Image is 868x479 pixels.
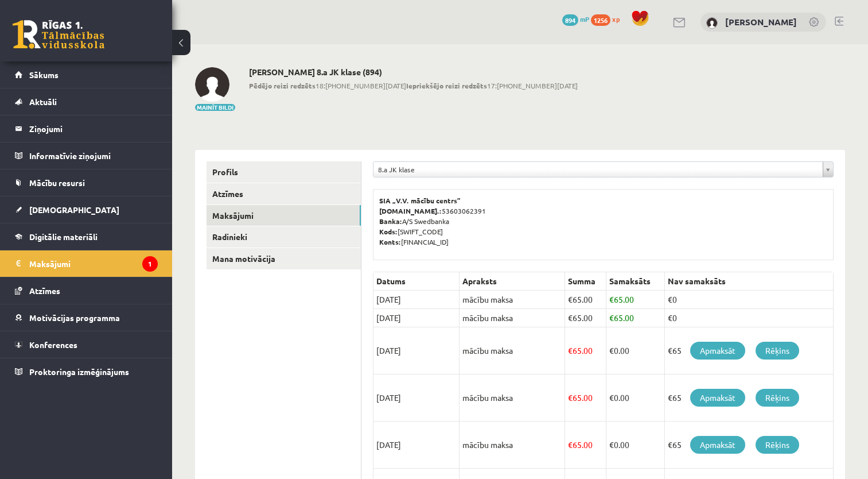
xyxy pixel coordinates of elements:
span: Aktuāli [29,96,57,107]
td: mācību maksa [460,327,565,374]
b: Pēdējo reizi redzēts [249,81,316,90]
a: Digitālie materiāli [15,223,158,250]
span: € [609,392,614,403]
td: 0.00 [606,374,665,422]
a: Konferences [15,331,158,358]
td: [DATE] [373,327,460,374]
th: Apraksts [460,272,565,291]
a: 894 mP [562,14,589,24]
b: Konts: [379,237,401,246]
span: 8.a JK klase [378,162,818,177]
a: Sākums [15,61,158,88]
span: 1256 [591,14,610,26]
td: mācību maksa [460,291,565,309]
a: [DEMOGRAPHIC_DATA] [15,196,158,223]
span: xp [612,14,620,24]
span: € [568,345,573,356]
b: SIA „V.V. mācību centrs” [379,196,461,205]
td: 0.00 [606,327,665,374]
td: €0 [664,309,833,327]
a: Atzīmes [15,277,158,304]
td: 65.00 [565,327,606,374]
td: €65 [664,327,833,374]
a: Profils [207,161,361,183]
h2: [PERSON_NAME] 8.a JK klase (894) [249,67,578,77]
td: €65 [664,422,833,469]
th: Datums [373,272,460,291]
span: mP [580,14,589,24]
td: 65.00 [606,309,665,327]
span: € [568,312,573,323]
span: 894 [562,14,578,26]
td: 65.00 [565,291,606,309]
b: [DOMAIN_NAME].: [379,206,442,215]
span: Proktoringa izmēģinājums [29,366,129,377]
td: mācību maksa [460,309,565,327]
td: €65 [664,374,833,422]
a: Proktoringa izmēģinājums [15,358,158,385]
span: € [568,439,573,450]
a: Apmaksāt [690,436,745,454]
i: 1 [142,256,158,272]
a: Mana motivācija [207,248,361,269]
a: 1256 xp [591,14,625,24]
td: [DATE] [373,422,460,469]
a: Aktuāli [15,88,158,115]
b: Banka: [379,217,402,226]
a: Informatīvie ziņojumi [15,142,158,169]
span: € [609,312,614,323]
td: 65.00 [565,309,606,327]
th: Samaksāts [606,272,665,291]
th: Summa [565,272,606,291]
a: Rēķins [756,389,799,407]
td: €0 [664,291,833,309]
span: € [609,439,614,450]
span: Mācību resursi [29,177,85,188]
span: € [568,294,573,304]
td: mācību maksa [460,422,565,469]
span: [DEMOGRAPHIC_DATA] [29,204,119,215]
b: Iepriekšējo reizi redzēts [406,81,487,90]
td: [DATE] [373,309,460,327]
legend: Maksājumi [29,250,158,277]
a: Rēķins [756,436,799,454]
legend: Informatīvie ziņojumi [29,142,158,169]
a: Atzīmes [207,183,361,204]
b: Kods: [379,227,398,236]
a: Maksājumi1 [15,250,158,277]
img: Valērija Kožemjakina [706,17,718,29]
p: 53603062391 A/S Swedbanka [SWIFT_CODE] [FINANCIAL_ID] [379,195,827,247]
a: Rīgas 1. Tālmācības vidusskola [13,20,104,49]
a: Mācību resursi [15,169,158,196]
a: Motivācijas programma [15,304,158,331]
th: Nav samaksāts [664,272,833,291]
span: € [568,392,573,403]
td: 0.00 [606,422,665,469]
button: Mainīt bildi [195,104,235,111]
span: Digitālie materiāli [29,231,98,242]
a: Apmaksāt [690,342,745,360]
a: Radinieki [207,226,361,248]
span: Konferences [29,339,77,350]
legend: Ziņojumi [29,115,158,142]
a: Maksājumi [207,205,361,226]
td: 65.00 [565,374,606,422]
a: Rēķins [756,342,799,360]
span: Atzīmes [29,285,60,296]
a: [PERSON_NAME] [725,16,797,28]
td: mācību maksa [460,374,565,422]
td: [DATE] [373,374,460,422]
span: 18:[PHONE_NUMBER][DATE] 17:[PHONE_NUMBER][DATE] [249,80,578,91]
td: 65.00 [606,291,665,309]
a: Ziņojumi [15,115,158,142]
img: Valērija Kožemjakina [195,67,229,102]
span: € [609,294,614,304]
span: Sākums [29,69,59,80]
a: Apmaksāt [690,389,745,407]
a: 8.a JK klase [373,162,833,177]
span: € [609,345,614,356]
td: 65.00 [565,422,606,469]
td: [DATE] [373,291,460,309]
span: Motivācijas programma [29,312,120,323]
